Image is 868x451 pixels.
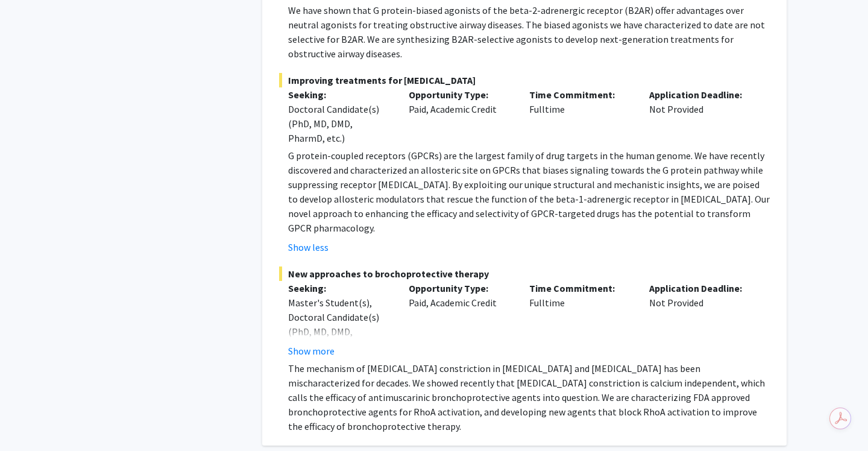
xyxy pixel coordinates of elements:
div: Not Provided [640,87,761,145]
span: New approaches to brochoprotective therapy [279,266,770,281]
button: Show more [288,344,335,358]
p: Application Deadline: [649,87,752,102]
p: The mechanism of [MEDICAL_DATA] constriction in [MEDICAL_DATA] and [MEDICAL_DATA] has been mischa... [288,361,770,434]
span: Improving treatments for [MEDICAL_DATA] [279,73,770,87]
div: Paid, Academic Credit [400,281,520,358]
p: Opportunity Type: [409,281,511,295]
p: Time Commitment: [529,281,632,295]
p: We have shown that G protein-biased agonists of the beta-2-adrenergic receptor (B2AR) offer advan... [288,3,770,61]
div: Not Provided [640,281,761,358]
p: Time Commitment: [529,87,632,102]
button: Show less [288,240,329,254]
div: Fulltime [520,87,641,145]
div: Doctoral Candidate(s) (PhD, MD, DMD, PharmD, etc.) [288,102,391,145]
div: Fulltime [520,281,641,358]
p: Opportunity Type: [409,87,511,102]
p: Seeking: [288,87,391,102]
p: Application Deadline: [649,281,752,295]
p: G protein-coupled receptors (GPCRs) are the largest family of drug targets in the human genome. W... [288,148,770,235]
div: Paid, Academic Credit [400,87,520,145]
div: Master's Student(s), Doctoral Candidate(s) (PhD, MD, DMD, PharmD, etc.) [288,295,391,353]
p: Seeking: [288,281,391,295]
iframe: Chat [9,397,51,442]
